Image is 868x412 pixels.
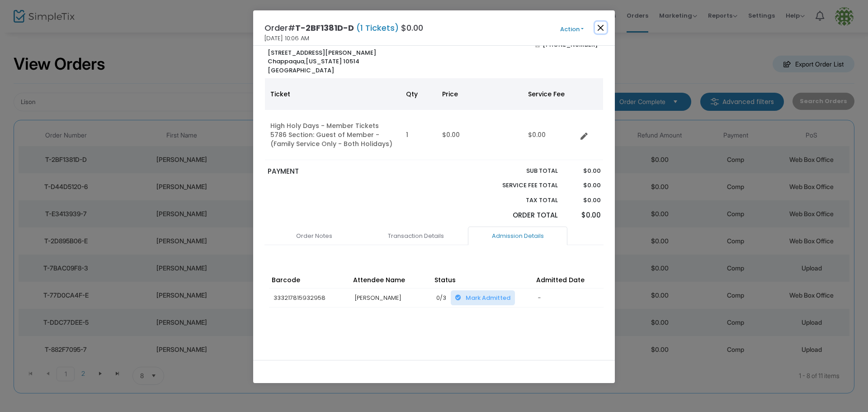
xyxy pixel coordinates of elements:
p: Sub total [481,166,558,175]
p: $0.00 [566,210,600,221]
a: Order Notes [264,227,364,246]
th: Admitted Date [533,263,615,289]
span: Chappaqua, [268,57,306,66]
th: Attendee Name [350,263,432,289]
div: Data table [265,78,603,160]
td: - [533,288,615,308]
p: $0.00 [566,166,600,175]
td: 1 [401,110,437,160]
th: Barcode [269,263,350,289]
p: Tax Total [481,196,558,205]
p: $0.00 [566,181,600,190]
td: High Holy Days - Member Tickets 5786 Section: Guest of Member - (Family Service Only - Both Holid... [265,110,401,160]
a: Transaction Details [366,227,466,246]
td: $0.00 [437,110,523,160]
td: [PERSON_NAME] [350,288,432,308]
th: Price [437,78,523,110]
th: Service Fee [523,78,577,110]
span: T-2BF1381D-D [295,22,354,33]
button: Close [595,22,607,33]
button: Action [545,24,599,34]
span: Mark Admitted [466,294,510,302]
td: 333217815932958 [269,288,350,308]
td: $0.00 [523,110,577,160]
p: Order Total [481,210,558,221]
p: Service Fee Total [481,181,558,190]
p: PAYMENT [268,166,430,177]
span: 0/3 [436,294,446,302]
h4: Order# $0.00 [264,22,423,34]
span: [DATE] 10:06 AM [264,34,309,43]
span: (1 Tickets) [354,22,401,33]
b: [STREET_ADDRESS][PERSON_NAME] [US_STATE] 10514 [GEOGRAPHIC_DATA] [268,48,376,75]
th: Qty [401,78,437,110]
p: $0.00 [566,196,600,205]
th: Status [432,263,533,289]
th: Ticket [265,78,401,110]
a: Admission Details [468,227,567,246]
